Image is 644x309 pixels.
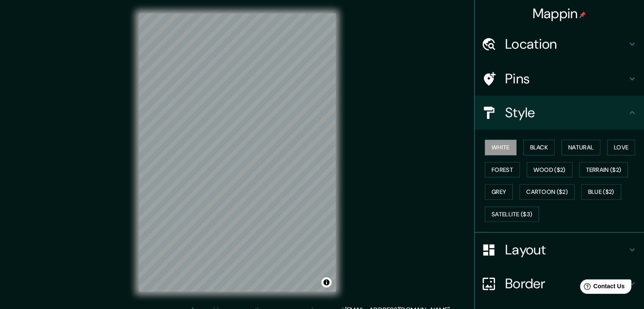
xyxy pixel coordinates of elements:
button: Black [523,140,555,155]
h4: Style [505,104,627,121]
button: Love [607,140,635,155]
canvas: Map [139,14,336,292]
h4: Border [505,275,627,292]
button: Natural [561,140,600,155]
h4: Pins [505,70,627,87]
button: White [485,140,517,155]
div: Pins [475,62,644,96]
button: Terrain ($2) [579,162,628,178]
h4: Mappin [533,5,586,22]
button: Blue ($2) [581,184,621,200]
button: Satellite ($3) [485,207,539,222]
img: pin-icon.png [579,11,586,18]
div: Style [475,96,644,130]
iframe: Help widget launcher [569,276,635,300]
button: Grey [485,184,513,200]
div: Layout [475,233,644,267]
div: Location [475,27,644,61]
h4: Location [505,36,627,52]
h4: Layout [505,241,627,258]
button: Wood ($2) [527,162,572,178]
button: Toggle attribution [321,277,332,287]
div: Border [475,267,644,301]
button: Forest [485,162,520,178]
button: Cartoon ($2) [520,184,575,200]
